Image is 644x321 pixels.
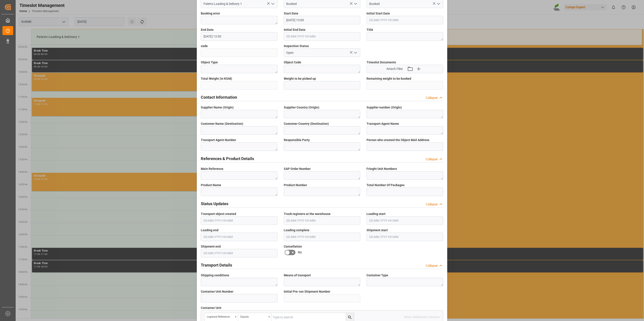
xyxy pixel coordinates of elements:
span: Responsible Party [284,138,310,142]
input: DD.MM.YYYY HH:MM [366,233,443,241]
span: Product Name [201,183,221,188]
span: Loading start [366,212,386,216]
div: Logward Reference [207,314,233,319]
span: Truck registers at the warehouse [284,212,330,216]
button: open menu [435,0,441,7]
div: Collapse [426,263,438,268]
span: Loading end [201,228,218,233]
span: End Date [201,27,214,32]
input: DD.MM.YYYY HH:MM [366,216,443,225]
button: open menu [352,0,359,7]
input: DD.MM.YYYY HH:MM [284,216,360,225]
div: Collapse [426,96,438,100]
span: Supplier Country (Origin) [284,105,319,110]
span: Timeslot Documents [366,60,396,65]
span: Initial Pre-run Shipment Number [284,289,330,294]
input: DD.MM.YYYY HH:MM [284,32,360,41]
span: Booking error [201,11,220,16]
div: Equals [240,314,267,319]
button: open menu [352,49,359,56]
span: Container Unit Number [201,289,233,294]
span: Shipment start [366,228,388,233]
button: open menu [269,0,276,7]
input: DD.MM.YYYY HH:MM [201,249,278,257]
span: Title [366,27,373,32]
input: DD.MM.YYYY HH:MM [201,216,278,225]
input: DD.MM.YYYY HH:MM [201,32,278,41]
span: Product Number [284,183,307,188]
span: No [298,250,302,255]
span: Container Unit [201,306,221,310]
span: Means of transport [284,273,311,278]
h2: Transport Details [201,262,232,268]
span: Transport Agent Name [366,121,399,126]
span: Supplier number (Origin) [366,105,402,110]
span: Total Number Of Packages [366,183,405,188]
span: Inspection Status [284,44,309,48]
span: Supplier Name (Origin) [201,105,234,110]
span: Initial Start Date [366,11,390,16]
span: SAP Order Number [284,167,311,171]
h2: Contact Information [201,94,237,100]
span: Weight to be picked up [284,76,316,81]
span: Cancellation [284,244,302,249]
input: DD.MM.YYYY HH:MM [366,16,443,24]
span: Loading complete [284,228,309,233]
span: Transport Agent Number [201,138,236,142]
span: Person who created the Object Mail Address [366,138,429,142]
span: Shipping conditions [201,273,229,278]
span: Start Date [284,11,298,16]
span: Remaining weight to be booked [366,76,411,81]
span: Container Type [366,273,388,278]
span: Main Reference [201,167,223,171]
input: DD.MM.YYYY HH:MM [201,233,278,241]
h2: Status Updates [201,201,228,207]
span: Customer Name (Destination) [201,121,243,126]
span: Object Code [284,60,301,65]
span: Object Type [201,60,218,65]
span: Initial End Date [284,27,305,32]
span: Frieght Unit Numbers [366,167,397,171]
h2: References & Product Details [201,156,254,162]
span: Customer Country (Destination) [284,121,329,126]
div: Collapse [426,202,438,207]
span: Transport object created [201,212,236,216]
span: Attach Files [386,67,403,71]
span: Shipment end [201,244,221,249]
input: DD.MM.YYYY HH:MM [284,16,360,24]
span: code [201,44,208,48]
input: DD.MM.YYYY HH:MM [284,233,360,241]
div: Collapse [426,157,438,162]
span: Total Weight (in KGM) [201,76,232,81]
